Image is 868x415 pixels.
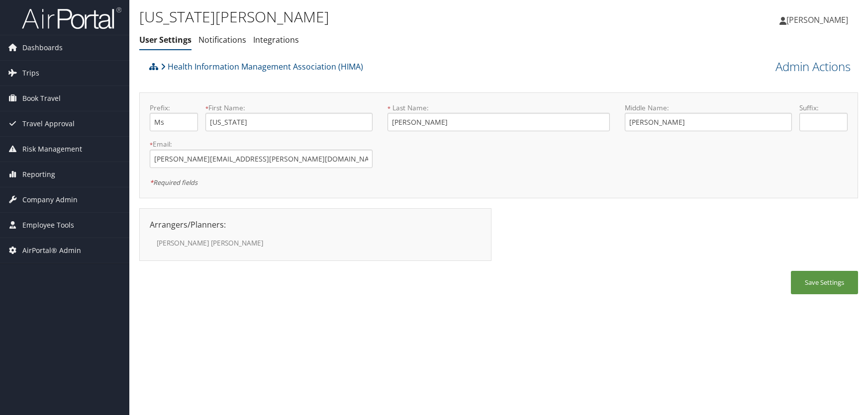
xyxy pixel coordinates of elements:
label: First Name: [205,103,373,113]
span: Trips [22,61,39,85]
span: Risk Management [22,137,82,162]
label: Prefix: [150,103,198,113]
span: Employee Tools [22,213,74,238]
span: Book Travel [22,86,61,111]
label: Email: [150,139,373,149]
div: Arrangers/Planners: [142,219,488,231]
span: [PERSON_NAME] [786,14,848,25]
a: Integrations [253,34,299,45]
a: Admin Actions [775,58,851,75]
a: [PERSON_NAME] [779,5,858,35]
a: Health Information Management Association (HIMA) [161,57,363,77]
span: Company Admin [22,187,78,212]
label: Suffix: [799,103,848,113]
span: Reporting [22,162,55,187]
span: AirPortal® Admin [22,238,81,263]
button: Save Settings [791,271,858,294]
span: Travel Approval [22,111,75,136]
img: airportal-logo.png [22,6,121,30]
span: Dashboards [22,35,63,60]
a: Notifications [198,34,246,45]
label: Middle Name: [625,103,792,113]
h1: [US_STATE][PERSON_NAME] [139,6,618,27]
label: Last Name: [387,103,610,113]
em: Required fields [150,178,197,187]
label: [PERSON_NAME] [PERSON_NAME] [157,238,301,248]
a: User Settings [139,34,192,45]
